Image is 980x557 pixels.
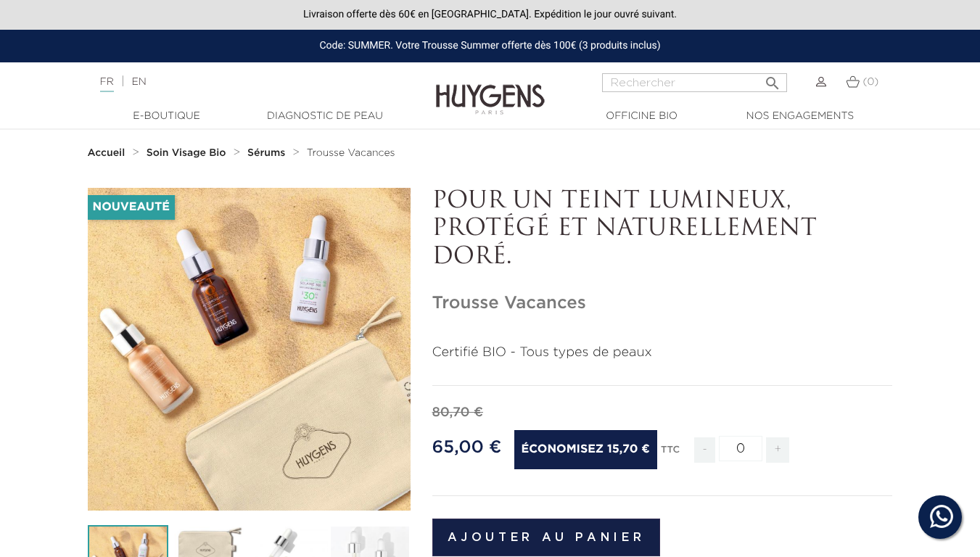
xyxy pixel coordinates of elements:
[764,70,781,88] i: 
[759,69,786,88] button: 
[432,519,661,556] button: Ajouter au panier
[94,109,239,124] a: E-Boutique
[147,148,226,158] strong: Soin Visage Bio
[432,439,502,456] span: 65,00 €
[432,293,893,314] h1: Trousse Vacances
[432,343,893,363] p: Certifié BIO - Tous types de peaux
[131,77,146,87] a: EN
[569,109,715,124] a: Officine Bio
[88,148,125,158] strong: Accueil
[432,188,893,271] p: POUR UN TEINT LUMINEUX, PROTÉGÉ ET NATURELLEMENT DORÉ.
[432,406,484,419] span: 80,70 €
[862,77,878,87] span: (0)
[661,434,680,474] div: TTC
[252,109,398,124] a: Diagnostic de peau
[147,147,230,159] a: Soin Visage Bio
[247,147,289,159] a: Sérums
[307,147,395,159] a: Trousse Vacances
[307,148,395,158] span: Trousse Vacances
[694,437,715,463] span: -
[766,437,789,463] span: +
[93,73,398,91] div: |
[719,436,762,461] input: Quantité
[247,148,285,158] strong: Sérums
[88,147,128,159] a: Accueil
[602,73,787,92] input: Rechercher
[436,61,545,117] img: Huygens
[728,109,873,124] a: Nos engagements
[100,77,114,92] a: FR
[514,430,657,469] span: Économisez 15,70 €
[88,195,175,220] li: Nouveauté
